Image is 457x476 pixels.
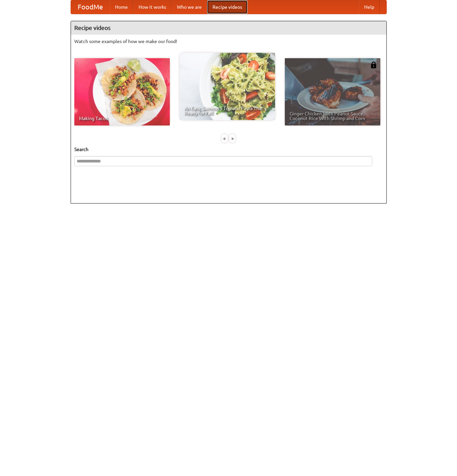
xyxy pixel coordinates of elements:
h5: Search [74,146,383,153]
a: Who we are [172,0,207,14]
a: FoodMe [71,0,110,14]
img: 483408.png [370,62,377,68]
a: Making Tacos [74,58,170,125]
a: An Easy, Summery Tomato Pasta That's Ready for Fall [180,53,275,120]
a: Home [110,0,133,14]
a: Recipe videos [207,0,247,14]
div: » [229,134,235,143]
span: Making Tacos [79,116,165,121]
a: Help [359,0,380,14]
div: « [222,134,228,143]
a: How it works [133,0,172,14]
p: Watch some examples of how we make our food! [74,38,383,45]
h4: Recipe videos [71,21,386,35]
span: An Easy, Summery Tomato Pasta That's Ready for Fall [184,106,270,115]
